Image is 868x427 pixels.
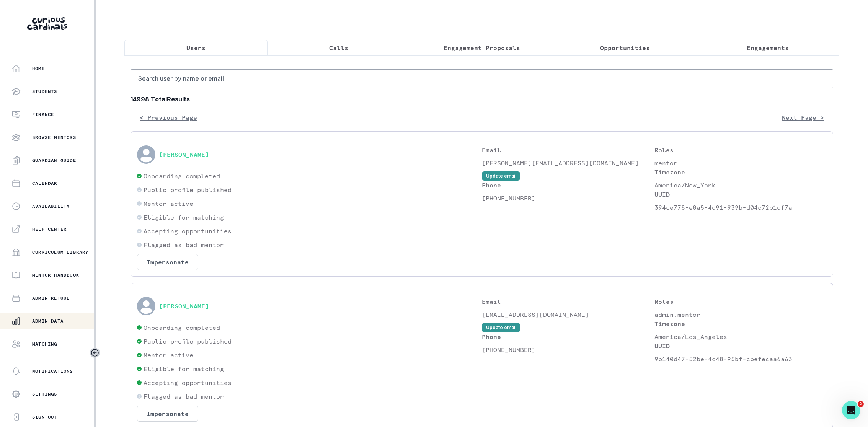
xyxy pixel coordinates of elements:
button: Update email [482,323,520,332]
p: Notifications [32,368,73,374]
iframe: Intercom live chat [842,401,860,419]
p: [PERSON_NAME][EMAIL_ADDRESS][DOMAIN_NAME] [482,158,654,168]
p: Opportunities [600,43,650,52]
p: Phone [482,181,654,190]
b: 14998 Total Results [131,95,833,104]
p: UUID [654,190,827,199]
p: Email [482,297,654,306]
p: 394ce778-e8a5-4d91-939b-d04c72b1df7a [654,203,827,212]
p: Calendar [32,180,57,186]
p: Mentor Handbook [32,272,79,278]
button: [PERSON_NAME] [159,302,209,310]
p: Flagged as bad mentor [144,392,224,401]
p: [PHONE_NUMBER] [482,194,654,203]
p: Calls [329,43,348,52]
p: 9b140d47-52be-4c48-95bf-cbefecaa6a63 [654,354,827,363]
p: Curriculum Library [32,249,89,255]
p: UUID [654,341,827,350]
p: Mentor active [144,199,193,208]
p: Sign Out [32,414,57,420]
p: Roles [654,145,827,155]
p: America/Los_Angeles [654,332,827,341]
button: Next Page > [773,110,833,125]
p: Timezone [654,319,827,328]
button: < Previous Page [131,110,206,125]
p: Students [32,88,57,95]
p: Matching [32,341,57,347]
button: Impersonate [137,254,198,270]
p: Public profile published [144,337,232,346]
p: Email [482,145,654,155]
p: Home [32,65,45,72]
p: Onboarding completed [144,323,220,332]
p: Phone [482,332,654,341]
p: Engagements [747,43,789,52]
p: Engagement Proposals [444,43,520,52]
p: Accepting opportunities [144,378,232,387]
svg: avatar [137,297,155,315]
button: Update email [482,171,520,181]
img: Curious Cardinals Logo [27,17,67,30]
p: Browse Mentors [32,134,76,140]
p: Eligible for matching [144,213,224,222]
p: Onboarding completed [144,171,220,181]
p: [EMAIL_ADDRESS][DOMAIN_NAME] [482,310,654,319]
p: America/New_York [654,181,827,190]
button: Impersonate [137,406,198,422]
p: Public profile published [144,185,232,194]
p: Admin Retool [32,295,70,301]
svg: avatar [137,145,155,164]
p: mentor [654,158,827,168]
p: admin,mentor [654,310,827,319]
p: Settings [32,391,57,397]
p: Timezone [654,168,827,177]
p: Roles [654,297,827,306]
span: 2 [858,401,864,407]
p: Users [186,43,206,52]
p: Guardian Guide [32,157,76,163]
p: Accepting opportunities [144,227,232,236]
p: Flagged as bad mentor [144,240,224,249]
p: Help Center [32,226,67,232]
p: Mentor active [144,350,193,360]
button: Toggle sidebar [90,348,100,358]
p: [PHONE_NUMBER] [482,345,654,354]
p: Finance [32,111,54,117]
p: Eligible for matching [144,364,224,373]
button: [PERSON_NAME] [159,151,209,158]
p: Availability [32,203,70,209]
p: Admin Data [32,318,64,324]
